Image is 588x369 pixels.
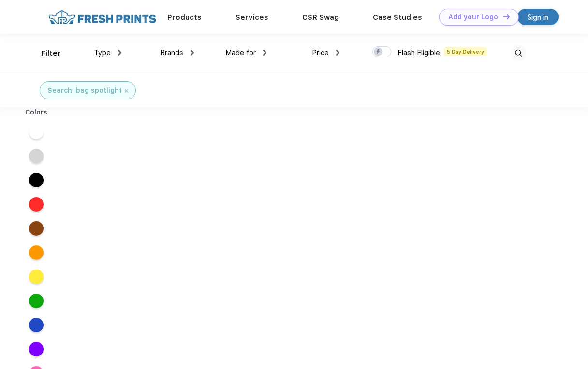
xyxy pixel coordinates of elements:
[225,48,256,57] span: Made for
[397,48,440,57] span: Flash Eligible
[517,9,559,25] a: Sign in
[41,48,61,59] div: Filter
[503,14,510,19] img: DT
[448,13,498,21] div: Add your Logo
[45,9,159,26] img: fo%20logo%202.webp
[118,50,121,56] img: dropdown.png
[167,13,202,22] a: Products
[336,50,339,56] img: dropdown.png
[511,45,527,61] img: desktop_search.svg
[312,48,329,57] span: Price
[528,12,548,23] div: Sign in
[18,107,55,117] div: Colors
[191,50,194,56] img: dropdown.png
[94,48,111,57] span: Type
[47,85,122,96] div: Search: bag spotlight
[160,48,183,57] span: Brands
[125,89,128,93] img: filter_cancel.svg
[263,50,266,56] img: dropdown.png
[444,47,487,56] span: 5 Day Delivery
